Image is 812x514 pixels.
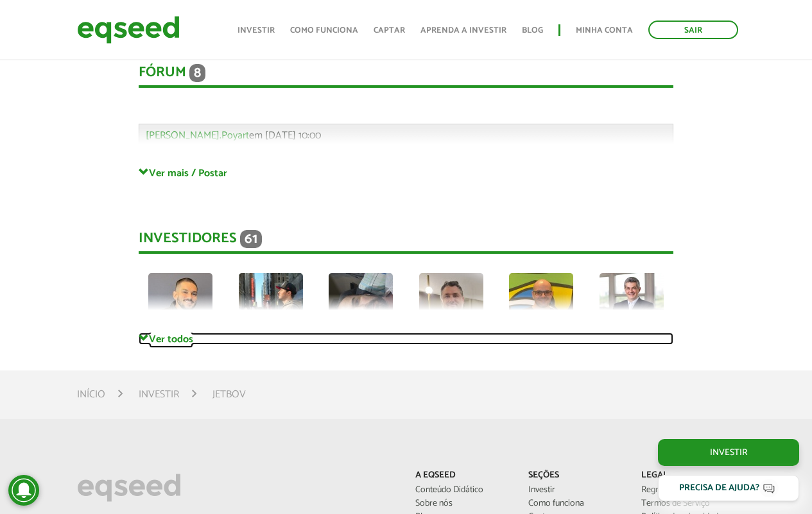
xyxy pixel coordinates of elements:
[77,470,181,505] img: EqSeed Logo
[641,470,735,481] p: Legal
[528,499,622,508] a: Como funciona
[522,26,543,35] a: Blog
[146,127,321,144] span: em [DATE] 10:00
[658,439,799,466] a: Investir
[329,273,393,337] img: picture-121595-1719786865.jpg
[374,26,405,35] a: Captar
[139,64,673,88] div: Fórum
[648,21,738,39] a: Sair
[415,499,509,508] a: Sobre nós
[77,13,180,47] img: EqSeed
[600,273,664,337] img: picture-113391-1693569165.jpg
[420,26,506,35] a: Aprenda a investir
[528,486,622,495] a: Investir
[419,273,483,337] img: picture-126834-1752512559.jpg
[139,167,673,179] a: Ver mais / Postar
[415,470,509,481] p: A EqSeed
[139,230,673,254] div: Investidores
[239,273,303,337] img: picture-112095-1687613792.jpg
[139,333,673,345] a: Ver todos
[148,273,212,337] img: picture-72979-1756068561.jpg
[238,26,275,35] a: Investir
[240,230,262,248] span: 61
[641,486,735,495] a: Regras Gerais
[290,26,358,35] a: Como funciona
[212,386,246,403] li: JetBov
[528,470,622,481] p: Seções
[77,390,105,400] a: Início
[415,486,509,495] a: Conteúdo Didático
[509,273,573,337] img: picture-45893-1685299866.jpg
[641,499,735,508] a: Termos de Serviço
[189,64,205,82] span: 8
[576,26,633,35] a: Minha conta
[139,390,179,400] a: Investir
